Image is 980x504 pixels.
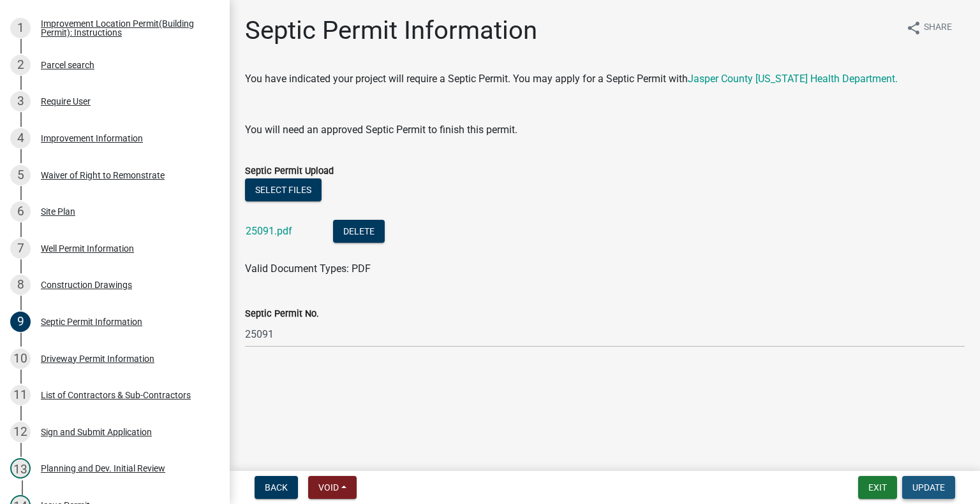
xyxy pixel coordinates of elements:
h1: Septic Permit Information [245,15,537,46]
span: Share [924,20,952,36]
div: Sign and Submit Application [41,428,152,436]
span: Update [912,482,945,493]
div: 13 [10,458,31,479]
div: Septic Permit Information [41,317,142,326]
wm-modal-confirm: Delete Document [333,226,385,238]
div: Require User [41,97,91,106]
button: Exit [858,476,897,499]
button: Select files [245,178,322,201]
div: 1 [10,18,31,38]
button: Delete [333,220,385,243]
button: Back [255,476,298,499]
div: 12 [10,422,31,442]
p: You have indicated your project will require a Septic Permit. You may apply for a Septic Permit with [245,71,965,87]
div: Construction Drawings [41,280,132,289]
div: 6 [10,201,31,222]
button: Update [902,476,955,499]
label: Septic Permit No. [245,310,319,319]
div: 10 [10,349,31,369]
div: 11 [10,385,31,405]
span: Back [265,482,288,493]
span: Valid Document Types: PDF [245,263,371,275]
div: Improvement Location Permit(Building Permit): Instructions [41,19,209,37]
label: Septic Permit Upload [245,167,334,176]
span: Void [318,482,339,493]
button: Void [308,476,357,499]
div: Driveway Permit Information [41,354,154,363]
div: 3 [10,91,31,112]
div: Planning and Dev. Initial Review [41,464,165,473]
a: Jasper County [US_STATE] Health Department. [688,73,898,85]
div: 8 [10,275,31,295]
div: 5 [10,165,31,185]
div: Improvement Information [41,134,143,143]
div: 9 [10,312,31,332]
p: You will need an approved Septic Permit to finish this permit. [245,122,965,138]
div: List of Contractors & Sub-Contractors [41,391,191,400]
div: 7 [10,238,31,259]
i: share [906,20,921,36]
div: 2 [10,55,31,75]
div: Parcel search [41,61,94,69]
button: shareShare [896,15,962,40]
div: 4 [10,128,31,148]
div: Site Plan [41,207,75,216]
div: Waiver of Right to Remonstrate [41,171,165,180]
div: Well Permit Information [41,244,134,253]
a: 25091.pdf [246,225,292,237]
